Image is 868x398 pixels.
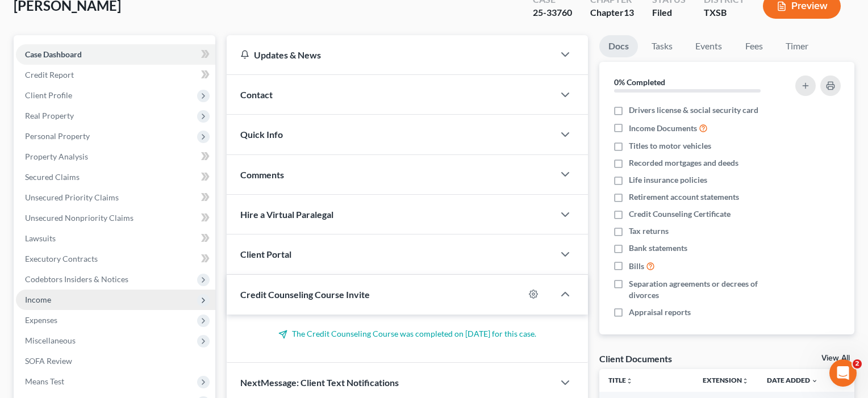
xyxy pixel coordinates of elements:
span: Executory Contracts [25,254,98,263]
a: Executory Contracts [16,249,215,269]
a: Unsecured Nonpriority Claims [16,208,215,228]
a: View All [821,354,850,362]
span: Separation agreements or decrees of divorces [629,278,781,301]
span: Secured Claims [25,172,80,182]
a: Credit Report [16,65,215,85]
span: Client Profile [25,90,72,100]
span: Credit Report [25,70,74,79]
span: Means Test [25,376,64,386]
span: Miscellaneous [25,336,76,345]
span: Codebtors Insiders & Notices [25,274,128,284]
p: The Credit Counseling Course was completed on [DATE] for this case. [240,328,574,340]
span: Real Property [25,111,74,120]
a: Property Analysis [16,146,215,167]
a: Secured Claims [16,167,215,187]
iframe: Intercom live chat [829,359,857,387]
div: 25-33760 [533,6,572,19]
span: Client Portal [240,249,291,259]
i: unfold_more [742,378,749,384]
div: Filed [652,6,686,19]
span: Credit Counseling Course Invite [240,289,370,300]
a: Docs [599,35,638,57]
span: Quick Info [240,129,283,140]
a: Case Dashboard [16,44,215,65]
a: Fees [736,35,772,57]
a: Date Added expand_more [767,376,818,384]
a: Lawsuits [16,228,215,249]
span: Appraisal reports [629,307,691,318]
div: Updates & News [240,49,540,61]
span: Recorded mortgages and deeds [629,157,738,169]
div: TXSB [704,6,745,19]
span: Personal Property [25,131,90,141]
span: Unsecured Priority Claims [25,192,119,202]
span: Titles to motor vehicles [629,140,711,152]
i: unfold_more [626,378,633,384]
a: Titleunfold_more [608,376,633,384]
span: Bank statements [629,242,687,254]
a: Events [686,35,731,57]
a: Tasks [642,35,682,57]
span: Tax returns [629,225,669,237]
strong: 0% Completed [614,77,665,87]
span: Retirement account statements [629,191,739,203]
i: expand_more [811,378,818,384]
span: Credit Counseling Certificate [629,208,731,220]
span: SOFA Review [25,356,72,366]
a: Unsecured Priority Claims [16,187,215,208]
a: SOFA Review [16,351,215,371]
span: Unsecured Nonpriority Claims [25,213,133,223]
span: 13 [624,7,634,18]
span: Life insurance policies [629,174,707,186]
span: Contact [240,89,273,100]
span: 2 [853,359,862,368]
span: Income [25,295,51,304]
span: Drivers license & social security card [629,104,758,116]
span: NextMessage: Client Text Notifications [240,377,399,388]
a: Timer [777,35,817,57]
span: Bills [629,261,644,272]
span: Comments [240,169,284,180]
div: Chapter [590,6,634,19]
span: Expenses [25,315,57,325]
span: Property Analysis [25,152,88,161]
span: Income Documents [629,123,697,134]
a: Extensionunfold_more [703,376,749,384]
div: Client Documents [599,353,672,365]
span: Hire a Virtual Paralegal [240,209,333,220]
span: Case Dashboard [25,49,82,59]
span: Lawsuits [25,233,56,243]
